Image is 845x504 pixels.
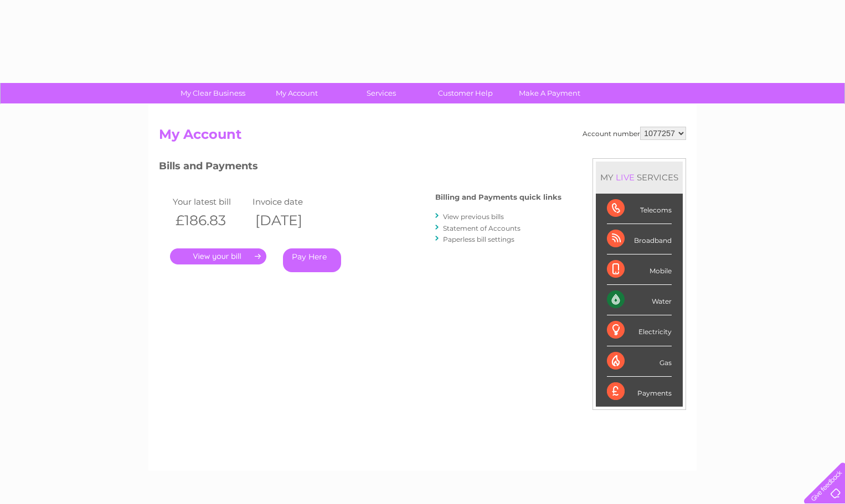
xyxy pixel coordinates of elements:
[251,83,343,103] a: My Account
[596,162,683,193] div: MY SERVICES
[607,194,672,224] div: Telecoms
[607,315,672,346] div: Electricity
[250,194,329,209] td: Invoice date
[583,127,686,140] div: Account number
[443,235,514,243] a: Paperless bill settings
[607,224,672,254] div: Broadband
[167,83,259,103] a: My Clear Business
[250,209,329,232] th: [DATE]
[420,83,511,103] a: Customer Help
[607,254,672,285] div: Mobile
[443,224,521,232] a: Statement of Accounts
[170,209,250,232] th: £186.83
[607,346,672,377] div: Gas
[336,83,427,103] a: Services
[443,212,504,221] a: View previous bills
[170,248,266,264] a: .
[607,377,672,407] div: Payments
[159,158,561,178] h3: Bills and Payments
[504,83,595,103] a: Make A Payment
[607,285,672,315] div: Water
[435,193,561,201] h4: Billing and Payments quick links
[170,194,250,209] td: Your latest bill
[614,172,637,183] div: LIVE
[159,127,686,148] h2: My Account
[283,248,341,272] a: Pay Here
